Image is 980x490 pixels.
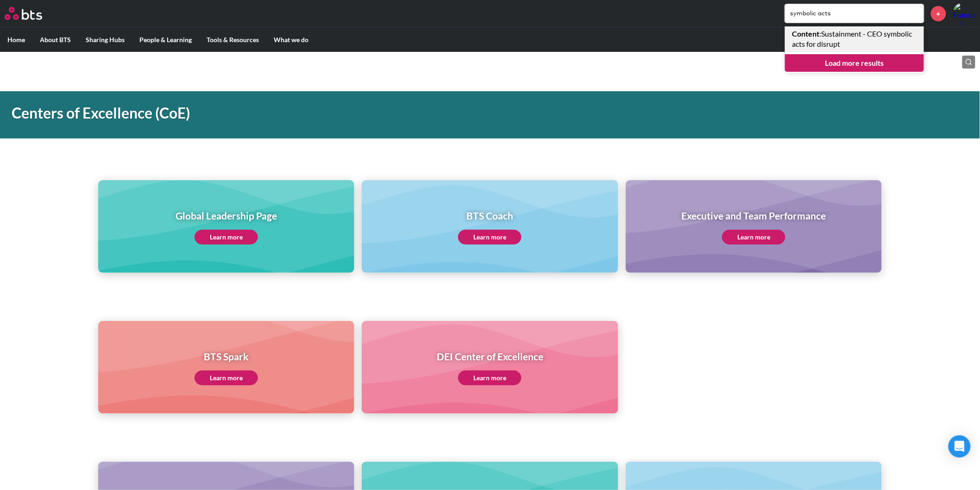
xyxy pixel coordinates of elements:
a: Profile [953,2,975,25]
h1: Global Leadership Page [176,209,277,222]
h1: BTS Coach [458,209,521,222]
a: Learn more [458,371,521,385]
label: People & Learning [132,28,199,52]
label: Tools & Resources [199,28,266,52]
label: What we do [266,28,316,52]
label: About BTS [32,28,78,52]
a: Load more results [785,54,924,72]
a: Learn more [195,230,258,245]
a: + [931,6,946,21]
h1: Executive and Team Performance [682,209,826,222]
img: Francis Prior [953,2,975,25]
a: Go home [5,7,59,20]
img: BTS Logo [5,7,42,20]
a: Learn more [458,230,521,245]
a: Content:Sustainment - CEO symbolic acts for disrupt [785,26,924,52]
strong: Content [792,29,820,38]
label: Sharing Hubs [78,28,132,52]
h1: DEI Center of Excellence [437,350,543,363]
a: Learn more [195,371,258,385]
a: Learn more [722,230,785,245]
h1: BTS Spark [195,350,258,363]
div: Open Intercom Messenger [949,435,971,458]
h1: Centers of Excellence (CoE) [12,103,681,124]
